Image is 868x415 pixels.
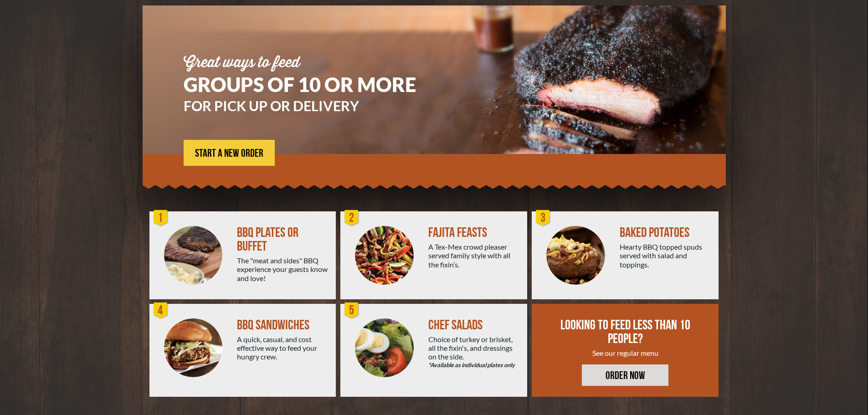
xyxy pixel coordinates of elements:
[195,148,263,159] span: START A NEW ORDER
[237,318,329,332] div: BBQ SANDWICHES
[582,364,668,386] a: ORDER NOW
[559,318,692,346] div: LOOKING TO FEED LESS THAN 10 PEOPLE?
[237,256,329,282] div: The "meat and sides" BBQ experience your guests know and love!
[237,226,329,253] div: BBQ PLATES OR BUFFET
[620,226,711,240] div: BAKED POTATOES
[152,209,170,227] div: 1
[534,209,552,227] div: 3
[152,302,170,320] div: 4
[428,335,520,370] div: Choice of turkey or brisket, all the fixin's, and dressings on the side.
[184,56,443,70] div: Great ways to feed
[355,318,414,377] img: Salad-Circle.png
[184,75,443,94] h1: GROUPS OF 10 OR MORE
[428,226,520,240] div: FAJITA FEASTS
[428,242,520,269] div: A Tex-Mex crowd pleaser served family style with all the fixin’s.
[184,99,443,113] h3: FOR PICK UP OR DELIVERY
[428,318,520,332] div: CHEF SALADS
[237,335,329,361] div: A quick, casual, and cost effective way to feed your hungry crew.
[164,318,223,377] img: PEJ-BBQ-Sandwich.png
[343,302,361,320] div: 5
[355,226,414,285] img: PEJ-Fajitas.png
[620,242,711,269] div: Hearty BBQ topped spuds served with salad and toppings.
[164,226,223,285] img: PEJ-BBQ-Buffet.png
[546,226,605,285] img: PEJ-Baked-Potato.png
[343,209,361,227] div: 2
[184,140,275,166] a: START A NEW ORDER
[428,361,520,369] em: *Available as individual plates only
[559,348,692,357] div: See our regular menu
